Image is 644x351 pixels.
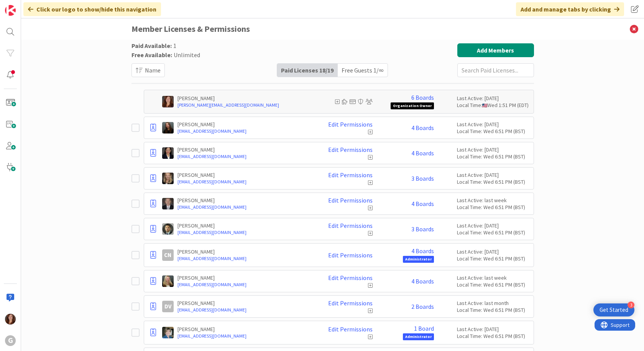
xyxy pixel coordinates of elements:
a: Edit Permissions [328,171,373,178]
a: [EMAIL_ADDRESS][DOMAIN_NAME] [177,255,311,262]
div: Local Time: Wed 6:51 PM (BST) [457,281,530,288]
div: Local Time: Wed 6:51 PM (BST) [457,307,530,313]
h3: Member Licenses & Permissions [131,18,534,40]
a: [EMAIL_ADDRESS][DOMAIN_NAME] [177,153,311,160]
a: Edit Permissions [328,121,373,128]
img: AM [162,122,174,133]
a: 3 Boards [411,175,434,182]
img: CA [162,96,174,107]
div: Last Active: [DATE] [457,171,530,178]
div: Last Active: [DATE] [457,146,530,153]
a: [EMAIL_ADDRESS][DOMAIN_NAME] [177,333,311,339]
img: BS [162,173,174,184]
p: [PERSON_NAME] [177,95,311,102]
a: Edit Permissions [328,146,373,153]
div: Free Guests 1 / ∞ [338,64,388,77]
img: BG [162,198,174,209]
span: Support [16,1,35,10]
p: [PERSON_NAME] [177,274,311,281]
a: [EMAIL_ADDRESS][DOMAIN_NAME] [177,204,311,211]
div: Click our logo to show/hide this navigation [23,2,161,16]
a: [EMAIL_ADDRESS][DOMAIN_NAME] [177,307,311,313]
input: Search Paid Licenses... [457,63,534,77]
img: EW [162,327,174,338]
img: CG [162,223,174,235]
div: Last Active: [DATE] [457,121,530,128]
span: Name [145,66,161,75]
p: [PERSON_NAME] [177,146,311,153]
a: Edit Permissions [328,197,373,204]
p: [PERSON_NAME] [177,248,311,255]
a: 4 Boards [411,200,434,207]
div: Last Active: [DATE] [457,326,530,333]
a: 4 Boards [411,124,434,131]
div: 3 [628,302,634,308]
div: Last Active: [DATE] [457,222,530,229]
div: Local Time: Wed 6:51 PM (BST) [457,333,530,339]
a: [EMAIL_ADDRESS][DOMAIN_NAME] [177,178,311,185]
img: us.png [482,104,487,107]
div: Local Time: Wed 6:51 PM (BST) [457,204,530,211]
img: CA [5,314,16,325]
a: 4 Boards [411,150,434,157]
img: DS [162,275,174,287]
img: AM [162,147,174,159]
a: Edit Permissions [328,222,373,229]
div: Local Time: Wed 6:51 PM (BST) [457,229,530,236]
a: [PERSON_NAME][EMAIL_ADDRESS][DOMAIN_NAME] [177,102,311,109]
span: Free Available: [131,51,172,59]
div: Last Active: last week [457,274,530,281]
span: Administrator [403,333,434,340]
a: [EMAIL_ADDRESS][DOMAIN_NAME] [177,281,311,288]
div: Local Time: Wed 6:51 PM (BST) [457,128,530,135]
p: [PERSON_NAME] [177,121,311,128]
div: DV [162,301,174,312]
div: Last Active: last month [457,300,530,307]
a: 1 Board [414,325,434,332]
button: Add Members [457,43,534,57]
span: Organization Owner [391,102,434,109]
p: [PERSON_NAME] [177,300,311,307]
a: 6 Boards [411,94,434,101]
a: 4 Boards [411,278,434,285]
div: Local Time: Wed 6:51 PM (BST) [457,255,530,262]
div: CN [162,249,174,261]
span: Administrator [403,256,434,263]
span: Paid Available: [131,42,172,49]
a: 4 Boards [411,247,434,254]
span: 1 [173,42,176,49]
div: Last Active: last week [457,197,530,204]
a: Edit Permissions [328,300,373,307]
div: Add and manage tabs by clicking [516,2,624,16]
div: Paid Licenses 18 / 19 [277,64,338,77]
a: [EMAIL_ADDRESS][DOMAIN_NAME] [177,128,311,135]
span: Unlimited [174,51,200,59]
div: Local Time: Wed 1:51 PM (EDT) [457,102,530,109]
a: [EMAIL_ADDRESS][DOMAIN_NAME] [177,229,311,236]
p: [PERSON_NAME] [177,197,311,204]
a: Edit Permissions [328,274,373,281]
p: [PERSON_NAME] [177,171,311,178]
div: Open Get Started checklist, remaining modules: 3 [593,303,634,316]
div: G [5,335,16,346]
div: Local Time: Wed 6:51 PM (BST) [457,153,530,160]
button: Name [131,63,165,77]
p: [PERSON_NAME] [177,222,311,229]
a: Edit Permissions [328,326,373,333]
a: 3 Boards [411,226,434,232]
div: Last Active: [DATE] [457,95,530,102]
div: Get Started [600,306,628,314]
a: 2 Boards [411,303,434,310]
p: [PERSON_NAME] [177,326,311,333]
div: Local Time: Wed 6:51 PM (BST) [457,178,530,185]
div: Last Active: [DATE] [457,248,530,255]
img: Visit kanbanzone.com [5,5,16,16]
a: Edit Permissions [328,252,373,259]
